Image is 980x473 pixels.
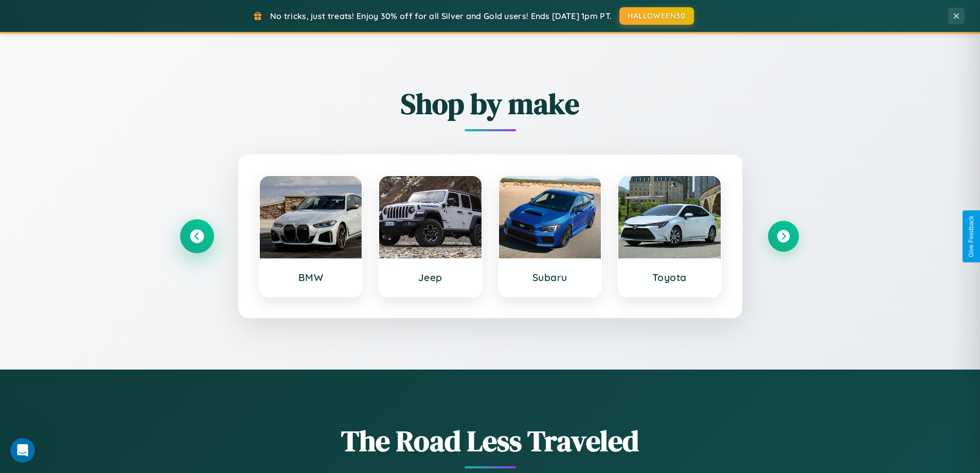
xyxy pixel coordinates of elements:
[10,438,35,463] iframe: Intercom live chat
[629,271,710,284] h3: Toyota
[509,271,591,284] h3: Subaru
[968,216,975,257] div: Give Feedback
[389,271,471,284] h3: Jeep
[270,11,612,21] span: No tricks, just treats! Enjoy 30% off for all Silver and Gold users! Ends [DATE] 1pm PT.
[182,421,799,461] h1: The Road Less Traveled
[619,7,694,25] button: HALLOWEEN30
[270,271,352,284] h3: BMW
[182,84,799,124] h2: Shop by make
